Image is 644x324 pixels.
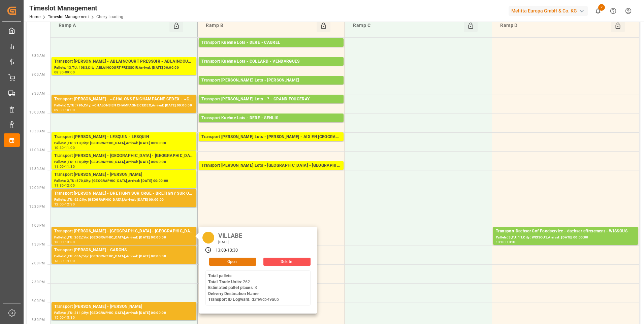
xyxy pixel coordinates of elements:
span: 11:30 AM [29,167,45,171]
div: - [64,146,65,149]
div: 10:30 [54,146,64,149]
div: Transport [PERSON_NAME] - [GEOGRAPHIC_DATA] - [GEOGRAPHIC_DATA] [54,228,194,235]
button: show 2 new notifications [590,3,606,19]
span: 8:30 AM [32,54,45,58]
div: Transport [PERSON_NAME] - BRETIGNY SUR ORGE - BRETIGNY SUR ORGE [54,190,194,197]
span: 10:00 AM [29,110,45,114]
div: Transport Kuehne Lots - DERE - SENLIS [201,115,341,122]
b: Total pallets [208,273,232,278]
button: Open [209,258,256,266]
div: Transport Kuehne Lots - COLLARD - VENDARGUES [201,58,341,65]
div: Ramp C [350,19,464,32]
div: Pallets: 2,TU: 1221,City: [GEOGRAPHIC_DATA],Arrival: [DATE] 00:00:00 [201,122,341,127]
div: 11:30 [54,184,64,187]
span: 12:30 PM [29,205,45,208]
div: - [64,71,65,74]
div: Pallets: 2,TU: 289,City: [GEOGRAPHIC_DATA],Arrival: [DATE] 00:00:00 [201,46,341,52]
button: Delete [263,258,311,266]
div: 13:30 [507,240,516,244]
div: 10:00 [65,108,75,111]
div: - [64,259,65,262]
span: 9:00 AM [32,73,45,76]
div: Pallets: ,TU: 213,City: [GEOGRAPHIC_DATA],Arrival: [DATE] 00:00:00 [54,140,194,146]
div: 08:30 [54,71,64,74]
div: Pallets: ,TU: 656,City: [GEOGRAPHIC_DATA],Arrival: [DATE] 00:00:00 [54,254,194,259]
div: Pallets: ,TU: 262,City: [GEOGRAPHIC_DATA],Arrival: [DATE] 00:00:00 [54,235,194,240]
div: 13:00 [496,240,506,244]
div: - [64,184,65,187]
div: VILLABE [216,230,245,240]
div: - [64,316,65,319]
div: Pallets: 3,TU: 570,City: [GEOGRAPHIC_DATA],Arrival: [DATE] 00:00:00 [54,178,194,184]
div: - [64,165,65,168]
div: 13:00 [54,240,64,244]
div: 11:30 [65,165,75,168]
b: Total Trade Units [208,280,241,284]
div: Ramp A [56,19,169,32]
div: 12:00 [54,203,64,206]
span: 12:00 PM [29,186,45,190]
div: Pallets: 13,TU: 1083,City: ABLAINCOURT PRESSOIR,Arrival: [DATE] 00:00:00 [54,65,194,71]
div: 12:00 [65,184,75,187]
div: Ramp B [203,19,317,32]
div: Transport [PERSON_NAME] - [PERSON_NAME] [54,171,194,178]
div: Ramp D [497,19,611,32]
a: Timeslot Management [48,14,89,19]
div: Transport [PERSON_NAME] - [GEOGRAPHIC_DATA] - [GEOGRAPHIC_DATA] [54,153,194,159]
b: Transport ID Logward [208,297,250,302]
div: Transport [PERSON_NAME] Lots - [PERSON_NAME] [201,77,341,84]
div: 13:00 [216,248,226,254]
div: - [506,240,507,244]
div: Pallets: ,TU: 211,City: [GEOGRAPHIC_DATA],Arrival: [DATE] 00:00:00 [54,310,194,316]
div: 15:30 [65,316,75,319]
div: Transport [PERSON_NAME] Lots - ? - GRAND FOUGERAY [201,96,341,103]
b: Estimated pallet places [208,285,253,290]
div: Pallets: 3,TU: 11,City: WISSOUS,Arrival: [DATE] 00:00:00 [496,235,635,240]
div: Transport Dachser Cof Foodservice - dachser affretement - WISSOUS [496,228,635,235]
div: - [226,248,227,254]
div: Transport [PERSON_NAME] - ABLAINCOURT PRESSOIR - ABLAINCOURT PRESSOIR [54,58,194,65]
div: Transport Kuehne Lots - DERE - CAUREL [201,39,341,46]
div: Transport [PERSON_NAME] Lots - [GEOGRAPHIC_DATA] - [GEOGRAPHIC_DATA] [201,162,341,169]
div: 11:00 [54,165,64,168]
div: Pallets: ,TU: 428,City: [GEOGRAPHIC_DATA],Arrival: [DATE] 00:00:00 [54,159,194,165]
div: 15:00 [54,316,64,319]
div: [DATE] [216,240,245,245]
span: 2 [598,4,605,11]
div: - [64,240,65,244]
div: Pallets: 2,TU: 796,City: ~CHALONS EN CHAMPAGNE CEDEX,Arrival: [DATE] 00:00:00 [54,103,194,108]
span: 1:00 PM [32,224,45,227]
span: 2:00 PM [32,261,45,265]
div: 13:30 [227,248,238,254]
span: 1:30 PM [32,242,45,246]
div: - [64,108,65,111]
div: Pallets: ,TU: 67,City: [GEOGRAPHIC_DATA],Arrival: [DATE] 00:00:00 [201,140,341,146]
b: Delivery Destination Name [208,291,259,296]
div: Pallets: 20,TU: 464,City: [GEOGRAPHIC_DATA],Arrival: [DATE] 00:00:00 [201,65,341,71]
div: Transport [PERSON_NAME] - [PERSON_NAME] [54,303,194,310]
span: 3:00 PM [32,299,45,303]
div: Pallets: ,TU: 62,City: [GEOGRAPHIC_DATA],Arrival: [DATE] 00:00:00 [54,197,194,203]
button: Melitta Europa GmbH & Co. KG [509,4,590,17]
div: 13:30 [54,259,64,262]
div: 09:00 [65,71,75,74]
span: 11:00 AM [29,148,45,152]
span: 9:30 AM [32,92,45,95]
div: : : 262 : 3 : : d3fe9cb49a0b [208,273,279,303]
div: 14:00 [65,259,75,262]
div: Transport [PERSON_NAME] - LESQUIN - LESQUIN [54,134,194,140]
div: - [64,203,65,206]
div: Pallets: 11,TU: 922,City: [GEOGRAPHIC_DATA],Arrival: [DATE] 00:00:00 [201,103,341,108]
div: Transport [PERSON_NAME] - ~CHALONS EN CHAMPAGNE CEDEX - ~CHALONS EN CHAMPAGNE CEDEX [54,96,194,103]
div: Melitta Europa GmbH & Co. KG [509,6,588,16]
span: 2:30 PM [32,280,45,284]
div: Transport [PERSON_NAME] Lots - [PERSON_NAME] - AIX EN [GEOGRAPHIC_DATA] [201,134,341,140]
div: Transport [PERSON_NAME] - GARONS [54,247,194,254]
span: 3:30 PM [32,318,45,322]
div: 09:30 [54,108,64,111]
div: Pallets: 1,TU: ,City: CARQUEFOU,Arrival: [DATE] 00:00:00 [201,84,341,90]
div: Pallets: ,TU: 122,City: [GEOGRAPHIC_DATA],Arrival: [DATE] 00:00:00 [201,169,341,175]
a: Home [29,14,40,19]
div: 13:30 [65,240,75,244]
span: 10:30 AM [29,129,45,133]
